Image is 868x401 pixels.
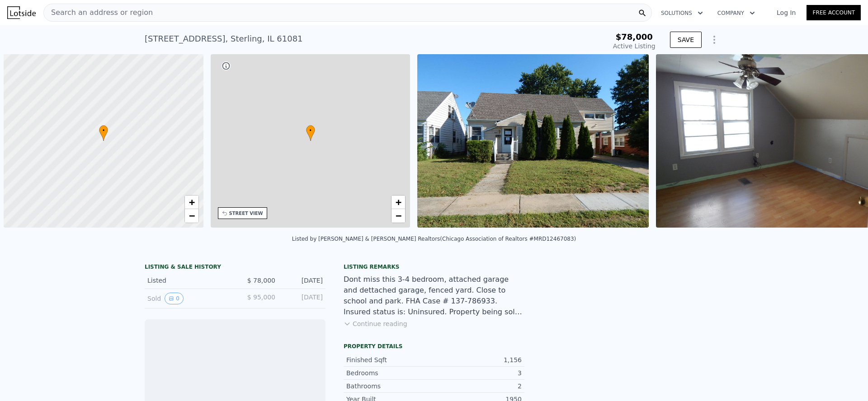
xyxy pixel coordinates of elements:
[434,382,522,391] div: 2
[147,276,228,285] div: Listed
[396,210,401,221] span: −
[654,5,710,21] button: Solutions
[283,276,323,285] div: [DATE]
[396,196,401,208] span: +
[247,294,275,301] span: $ 95,000
[705,31,723,49] button: Show Options
[189,210,194,221] span: −
[344,343,524,350] div: Property details
[417,54,649,228] img: Sale: 167714849 Parcel: 26284138
[807,5,861,20] a: Free Account
[434,355,522,364] div: 1,156
[145,33,303,45] div: [STREET_ADDRESS] , Sterling , IL 61081
[613,42,656,50] span: Active Listing
[185,196,198,209] a: Zoom in
[344,263,524,270] div: Listing remarks
[99,125,108,141] div: •
[189,196,194,208] span: +
[145,263,325,272] div: LISTING & SALE HISTORY
[766,8,807,17] a: Log In
[670,32,702,48] button: SAVE
[229,210,263,217] div: STREET VIEW
[165,293,184,304] button: View historical data
[346,355,434,364] div: Finished Sqft
[44,7,153,18] span: Search an address or region
[306,126,315,135] span: •
[147,293,228,304] div: Sold
[99,126,108,135] span: •
[306,125,315,141] div: •
[344,274,524,317] div: Dont miss this 3-4 bedroom, attached garage and dettached garage, fenced yard. Close to school an...
[346,368,434,378] div: Bedrooms
[710,5,762,21] button: Company
[346,382,434,391] div: Bathrooms
[247,277,275,284] span: $ 78,000
[185,209,198,223] a: Zoom out
[283,293,323,304] div: [DATE]
[292,236,576,242] div: Listed by [PERSON_NAME] & [PERSON_NAME] Realtors (Chicago Association of Realtors #MRD12467083)
[434,368,522,378] div: 3
[7,6,36,19] img: Lotside
[392,196,405,209] a: Zoom in
[392,209,405,223] a: Zoom out
[344,319,407,328] button: Continue reading
[616,32,653,42] span: $78,000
